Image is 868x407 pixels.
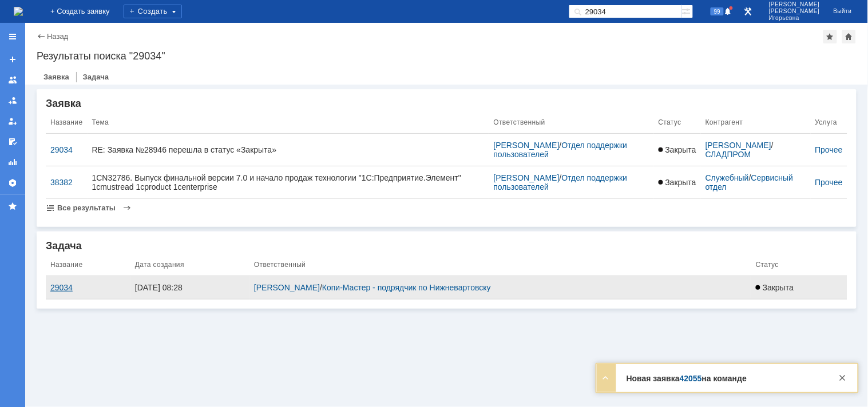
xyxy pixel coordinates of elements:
span: Расширенный поиск [681,5,693,16]
th: Название [46,254,130,276]
th: Ответственный [249,254,751,276]
a: 38382 [50,178,83,187]
div: Добавить в избранное [823,30,837,43]
th: Услуга [811,111,847,134]
a: Прочее [815,178,843,187]
span: Игорьевна [769,15,820,22]
a: Мои согласования [3,133,22,151]
a: [PERSON_NAME] [706,141,771,150]
a: Заявка [37,69,76,85]
div: Развернуть [599,371,613,385]
div: / [706,141,806,159]
strong: Новая заявка на команде [627,374,747,383]
span: 99 [711,7,724,15]
span: Все результаты [57,203,116,212]
a: Мои заявки [3,112,22,130]
div: / [706,173,806,191]
div: Результаты поиска "29034" [37,50,857,62]
a: Назад [47,32,68,41]
div: Заявка [46,98,847,109]
a: [DATE] 08:28 [135,283,245,292]
a: Прочее [815,145,843,154]
a: Копи-Мастер - подрядчик по Нижневартовску [322,283,491,292]
a: Закрыта [659,145,696,154]
a: Отдел поддержки пользователей [494,173,630,191]
a: Создать заявку [3,50,22,69]
div: Закрыть [836,371,850,385]
span: Закрыта [756,283,794,292]
div: / [494,141,649,159]
span: [PERSON_NAME] [769,1,820,8]
a: Закрыта [756,283,843,292]
div: / [494,173,649,191]
a: 29034 [50,283,126,292]
th: Ответственный [489,111,654,134]
a: СЛАДПРОМ [706,150,751,159]
a: Настройки [3,174,22,192]
a: Закрыта [659,178,696,187]
th: Название [46,111,88,134]
a: Отчеты [3,153,22,171]
div: Задача [46,241,847,251]
a: Задача [76,69,116,85]
a: Заявки на командах [3,71,22,89]
div: Создать [124,5,182,18]
a: Отдел поддержки пользователей [494,141,630,159]
a: RE: Заявка №28946 перешла в статус «Закрыта» [92,145,485,154]
a: Заявки в моей ответственности [3,91,22,110]
a: 29034 [50,145,83,154]
a: [PERSON_NAME] [494,141,560,150]
a: Перейти на домашнюю страницу [14,7,23,16]
div: / [254,283,747,292]
img: logo [14,7,23,16]
th: Статус [751,254,847,276]
th: Тема [88,111,489,134]
a: 1СN32786. Выпуск финальной версии 7.0 и начало продаж технологии "1С:Предприятие.Элемент" 1cmust... [92,173,485,191]
div: Сделать домашней страницей [842,30,856,43]
span: [PERSON_NAME] [769,8,820,15]
th: Контрагент [701,111,811,134]
a: Перейти в интерфейс администратора [742,5,755,18]
th: Статус [654,111,701,134]
th: Дата создания [130,254,249,276]
a: Служебный [706,173,749,182]
a: Сервисный отдел [706,173,795,191]
a: [PERSON_NAME] [494,173,560,182]
a: 42055 [680,374,702,383]
a: [PERSON_NAME] [254,283,320,292]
